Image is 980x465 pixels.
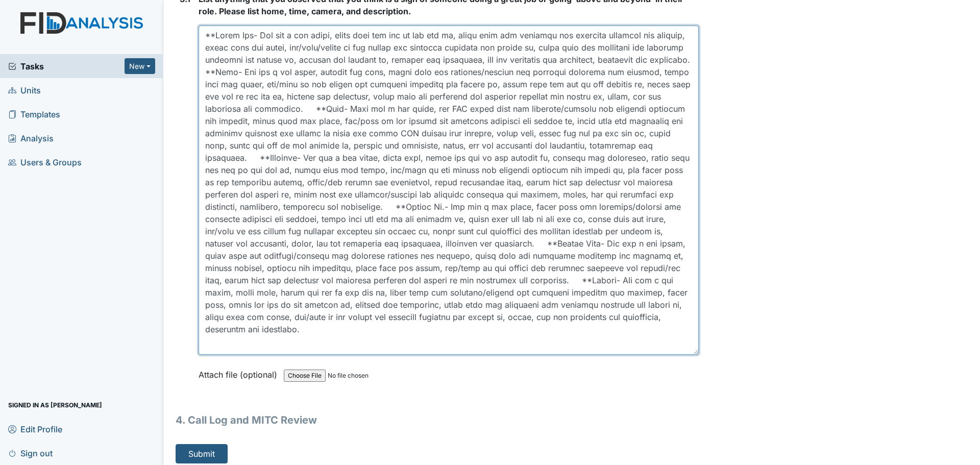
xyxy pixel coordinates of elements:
[8,106,60,122] span: Templates
[8,130,54,146] span: Analysis
[8,397,102,413] span: Signed in as [PERSON_NAME]
[176,444,228,463] button: Submit
[176,412,699,428] h1: 4. Call Log and MITC Review
[8,421,62,437] span: Edit Profile
[8,82,41,98] span: Units
[199,363,281,381] label: Attach file (optional)
[8,154,82,170] span: Users & Groups
[125,58,155,74] button: New
[8,445,53,461] span: Sign out
[8,60,125,72] a: Tasks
